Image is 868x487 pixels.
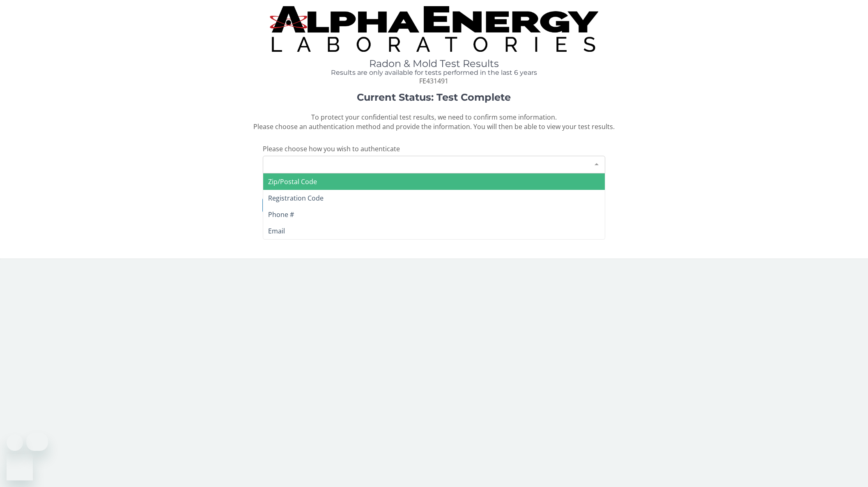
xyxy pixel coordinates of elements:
[419,76,448,85] span: FE431491
[253,113,615,131] span: To protect your confidential test results, we need to confirm some information. Please choose an ...
[270,6,598,52] img: TightCrop.jpg
[357,91,511,103] strong: Current Status: Test Complete
[262,198,605,213] button: I need help
[7,454,33,480] iframe: Button to launch messaging window
[263,58,605,69] h1: Radon & Mold Test Results
[26,433,48,451] iframe: Message from company
[7,434,23,451] iframe: Close message
[268,210,294,219] span: Phone #
[263,144,400,153] span: Please choose how you wish to authenticate
[263,69,605,76] h4: Results are only available for tests performed in the last 6 years
[268,194,324,203] span: Registration Code
[268,226,285,235] span: Email
[268,177,317,186] span: Zip/Postal Code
